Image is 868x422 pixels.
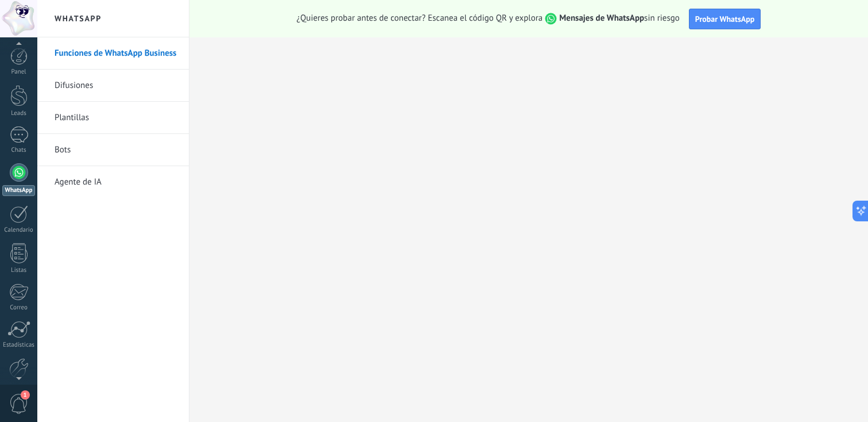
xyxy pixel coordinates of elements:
[2,68,36,76] div: Panel
[21,390,30,400] span: 1
[37,102,189,134] li: Plantillas
[37,166,189,198] li: Agente de IA
[37,70,189,102] li: Difusiones
[55,70,177,102] a: Difusiones
[55,134,177,166] a: Bots
[559,13,644,24] strong: Mensajes de WhatsApp
[2,185,35,196] div: WhatsApp
[55,166,177,198] a: Agente de IA
[55,102,177,134] a: Plantillas
[2,110,36,117] div: Leads
[2,267,36,274] div: Listas
[55,37,177,70] a: Funciones de WhatsApp Business
[37,37,189,70] li: Funciones de WhatsApp Business
[2,227,36,234] div: Calendario
[2,147,36,154] div: Chats
[37,134,189,166] li: Bots
[2,342,36,349] div: Estadísticas
[297,13,680,25] span: ¿Quieres probar antes de conectar? Escanea el código QR y explora sin riesgo
[695,14,755,24] span: Probar WhatsApp
[2,304,36,312] div: Correo
[689,9,761,29] button: Probar WhatsApp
